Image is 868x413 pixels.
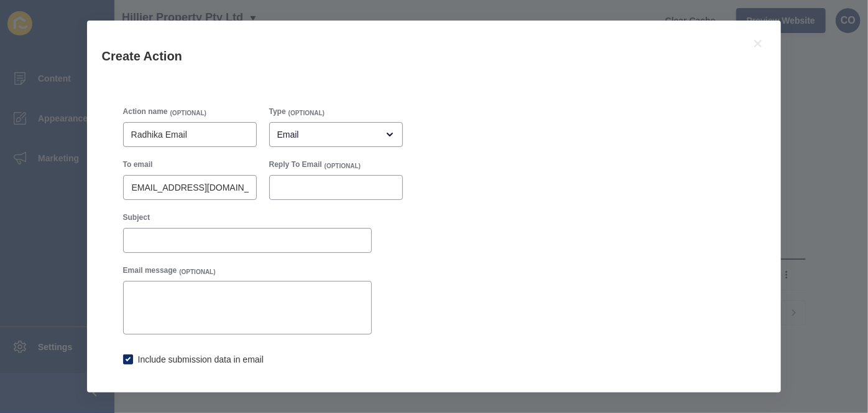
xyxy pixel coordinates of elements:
[123,265,177,275] label: Email message
[170,109,206,118] span: (OPTIONAL)
[289,109,325,118] span: (OPTIONAL)
[269,107,286,116] label: Type
[123,107,168,116] label: Action name
[179,268,215,277] span: (OPTIONAL)
[325,162,361,171] span: (OPTIONAL)
[102,48,736,64] h1: Create Action
[269,122,403,147] div: open menu
[138,353,264,366] label: Include submission data in email
[123,212,150,222] label: Subject
[123,159,153,169] label: To email
[269,159,322,169] label: Reply To Email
